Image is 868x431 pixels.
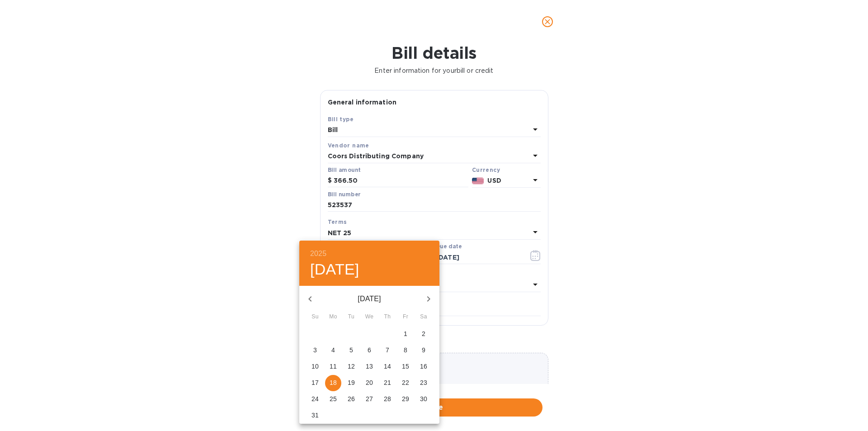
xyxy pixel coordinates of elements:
[384,394,391,403] p: 28
[386,346,389,355] p: 7
[325,359,341,375] button: 11
[379,342,396,359] button: 7
[313,346,317,355] p: 3
[397,375,414,391] button: 22
[366,394,373,403] p: 27
[311,362,319,371] p: 10
[307,313,323,322] span: Su
[402,362,409,371] p: 15
[349,346,353,355] p: 5
[325,391,341,407] button: 25
[384,362,391,371] p: 14
[415,326,432,342] button: 2
[331,346,335,355] p: 4
[307,342,323,359] button: 3
[397,391,414,407] button: 29
[415,359,432,375] button: 16
[310,260,359,279] button: [DATE]
[343,342,359,359] button: 5
[325,375,341,391] button: 18
[420,362,427,371] p: 16
[379,375,396,391] button: 21
[307,375,323,391] button: 17
[366,378,373,387] p: 20
[397,313,414,322] span: Fr
[343,313,359,322] span: Tu
[361,375,377,391] button: 20
[402,378,409,387] p: 22
[379,313,396,322] span: Th
[404,346,407,355] p: 8
[348,362,355,371] p: 12
[361,313,377,322] span: We
[348,378,355,387] p: 19
[361,359,377,375] button: 13
[321,294,418,304] p: [DATE]
[311,394,319,403] p: 24
[330,378,337,387] p: 18
[307,391,323,407] button: 24
[379,359,396,375] button: 14
[330,394,337,403] p: 25
[422,346,425,355] p: 9
[379,391,396,407] button: 28
[330,362,337,371] p: 11
[384,378,391,387] p: 21
[422,329,425,338] p: 2
[397,359,414,375] button: 15
[420,394,427,403] p: 30
[397,342,414,359] button: 8
[343,375,359,391] button: 19
[415,313,432,322] span: Sa
[361,391,377,407] button: 27
[343,359,359,375] button: 12
[310,247,326,260] button: 2025
[402,394,409,403] p: 29
[420,378,427,387] p: 23
[368,346,371,355] p: 6
[307,407,323,424] button: 31
[415,375,432,391] button: 23
[397,326,414,342] button: 1
[343,391,359,407] button: 26
[348,394,355,403] p: 26
[366,362,373,371] p: 13
[307,359,323,375] button: 10
[325,342,341,359] button: 4
[311,411,319,420] p: 31
[325,313,341,322] span: Mo
[311,378,319,387] p: 17
[415,391,432,407] button: 30
[415,342,432,359] button: 9
[404,329,407,338] p: 1
[361,342,377,359] button: 6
